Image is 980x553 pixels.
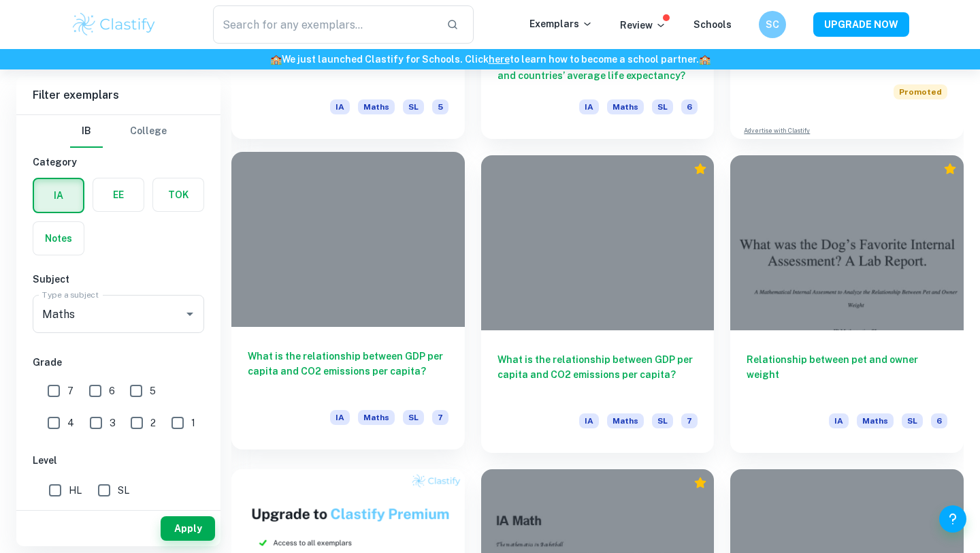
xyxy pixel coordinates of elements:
div: Premium [943,162,957,176]
a: Advertise with Clastify [744,126,810,136]
span: 5 [150,383,156,398]
span: SL [652,413,673,428]
span: SL [902,413,923,428]
span: 7 [67,383,73,398]
button: TOK [153,178,203,211]
span: IA [330,99,350,114]
span: 6 [931,413,947,428]
span: IA [579,99,599,114]
span: 7 [432,410,448,425]
span: 3 [110,415,116,430]
span: SL [403,410,424,425]
button: IA [34,179,83,212]
p: Review [620,18,666,33]
span: Maths [358,99,395,114]
h6: Category [33,155,204,170]
button: UPGRADE NOW [813,12,909,37]
span: SL [403,99,424,114]
p: Exemplars [529,16,593,31]
button: IB [70,115,103,148]
span: 2 [150,415,156,430]
span: Maths [857,413,894,428]
span: HL [69,483,82,498]
span: Maths [607,413,644,428]
span: Promoted [894,84,947,99]
span: 🏫 [699,54,710,65]
a: What is the relationship between GDP per capita and CO2 emissions per capita?IAMathsSL7 [481,155,715,453]
div: Premium [693,162,707,176]
a: What is the relationship between GDP per capita and CO2 emissions per capita?IAMathsSL7 [231,155,465,453]
h6: Subject [33,272,204,287]
label: Type a subject [42,289,99,300]
button: EE [93,178,144,211]
h6: We just launched Clastify for Schools. Click to learn how to become a school partner. [3,52,977,67]
span: 6 [681,99,698,114]
span: 7 [681,413,698,428]
button: Notes [33,222,84,255]
h6: What is the relationship between GDP per capita and CO2 emissions per capita? [248,349,448,394]
span: 6 [109,383,115,398]
span: SL [118,483,129,498]
span: IA [829,413,849,428]
span: SL [652,99,673,114]
button: Open [180,304,199,323]
button: Help and Feedback [939,505,966,533]
a: Schools [693,19,732,30]
h6: SC [765,17,781,32]
span: IA [579,413,599,428]
button: SC [759,11,786,38]
a: Relationship between pet and owner weightIAMathsSL6 [730,155,964,453]
span: 1 [191,415,195,430]
div: Filter type choice [70,115,167,148]
a: here [489,54,510,65]
button: Apply [161,516,215,541]
img: Clastify logo [71,11,157,38]
h6: Filter exemplars [16,76,220,114]
h6: Level [33,453,204,468]
span: 5 [432,99,448,114]
span: Maths [607,99,644,114]
button: College [130,115,167,148]
div: Premium [693,476,707,490]
h6: Relationship between pet and owner weight [747,352,947,397]
span: 🏫 [270,54,282,65]
span: IA [330,410,350,425]
input: Search for any exemplars... [213,5,436,44]
span: Maths [358,410,395,425]
span: 4 [67,415,74,430]
h6: Grade [33,355,204,370]
h6: What is the relationship between GDP per capita and CO2 emissions per capita? [497,352,698,397]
